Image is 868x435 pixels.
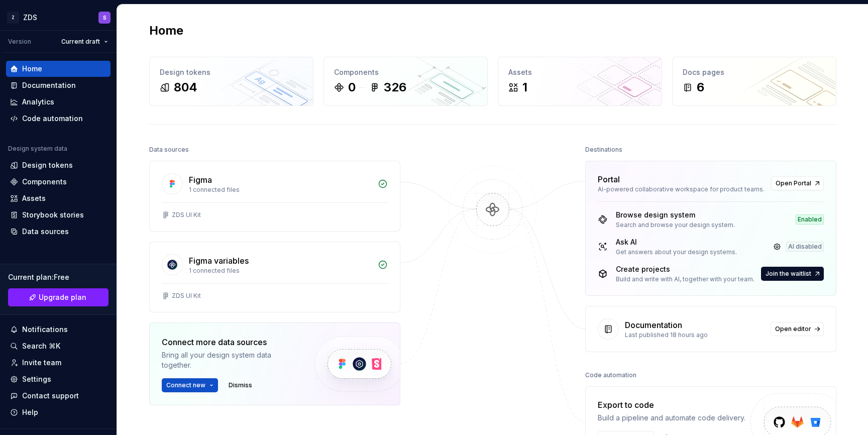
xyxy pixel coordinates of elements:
div: Get answers about your design systems. [616,248,737,256]
span: Join the waitlist [766,270,811,278]
div: Search ⌘K [22,341,60,351]
button: Help [6,404,111,420]
div: Current plan : Free [8,272,108,282]
a: Storybook stories [6,207,111,223]
div: AI disabled [786,242,824,252]
a: Docs pages6 [672,57,836,106]
div: 1 connected files [189,186,372,194]
div: Portal [598,173,620,185]
span: Open editor [775,325,811,333]
div: Build and write with AI, together with your team. [616,275,754,283]
span: Open Portal [776,179,811,187]
button: Search ⌘K [6,338,111,354]
div: 6 [697,79,704,95]
div: Notifications [22,324,68,335]
div: Code automation [585,368,636,382]
span: Upgrade plan [39,292,86,302]
div: 1 connected files [189,267,372,275]
div: Build a pipeline and automate code delivery. [598,413,745,423]
div: Settings [22,374,51,384]
div: Help [22,407,38,417]
div: Data sources [149,143,189,157]
button: Connect new [162,378,218,392]
div: Enabled [796,214,824,225]
div: 1 [522,79,527,95]
button: Upgrade plan [8,288,108,306]
div: Ask AI [616,237,737,247]
div: ZDS [23,13,37,23]
a: Home [6,61,111,77]
a: Settings [6,371,111,387]
span: Current draft [61,38,100,46]
div: 804 [174,79,197,95]
div: Bring all your design system data together. [162,350,297,370]
a: Components0326 [323,57,488,106]
span: Connect new [166,381,205,389]
a: Open Portal [771,176,824,190]
a: Open editor [771,322,824,336]
div: Docs pages [683,67,826,77]
div: Invite team [22,358,61,368]
a: Assets [6,190,111,206]
span: Dismiss [229,381,252,389]
div: Design tokens [22,160,73,170]
div: Version [8,38,31,46]
div: Create projects [616,264,754,274]
a: Figma1 connected filesZDS UI Kit [149,161,400,232]
div: Figma variables [189,255,249,267]
a: Documentation [6,77,111,93]
div: Data sources [22,227,69,237]
button: Contact support [6,388,111,404]
h2: Home [149,23,183,39]
div: Components [334,67,477,77]
div: Storybook stories [22,210,84,220]
div: Figma [189,174,212,186]
a: Analytics [6,94,111,110]
a: Code automation [6,111,111,127]
div: ZDS UI Kit [172,211,201,219]
div: Documentation [22,80,76,90]
div: S [103,14,106,22]
div: 326 [384,79,406,95]
div: Code automation [22,114,83,124]
div: Documentation [625,319,682,331]
div: ZDS UI Kit [172,292,201,300]
div: Destinations [585,143,622,157]
div: AI-powered collaborative workspace for product teams. [598,185,765,193]
button: Dismiss [224,378,257,392]
a: Components [6,174,111,190]
div: Assets [508,67,652,77]
div: Components [22,177,67,187]
a: Design tokens804 [149,57,313,106]
div: Export to code [598,399,745,411]
a: Design tokens [6,157,111,173]
button: Join the waitlist [761,267,824,281]
a: Data sources [6,224,111,240]
a: Assets1 [498,57,662,106]
a: Invite team [6,355,111,371]
div: Design system data [8,145,67,153]
a: Figma variables1 connected filesZDS UI Kit [149,242,400,312]
div: Design tokens [160,67,303,77]
div: Last published 18 hours ago [625,331,765,339]
button: ZZDSS [2,7,115,28]
div: Connect more data sources [162,336,297,348]
div: 0 [348,79,356,95]
div: Z [7,12,19,24]
div: Search and browse your design system. [616,221,735,229]
div: Assets [22,193,46,203]
div: Browse design system [616,210,735,220]
div: Contact support [22,391,79,401]
button: Notifications [6,321,111,338]
button: Current draft [57,35,113,49]
div: Home [22,64,42,74]
div: Analytics [22,97,54,107]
